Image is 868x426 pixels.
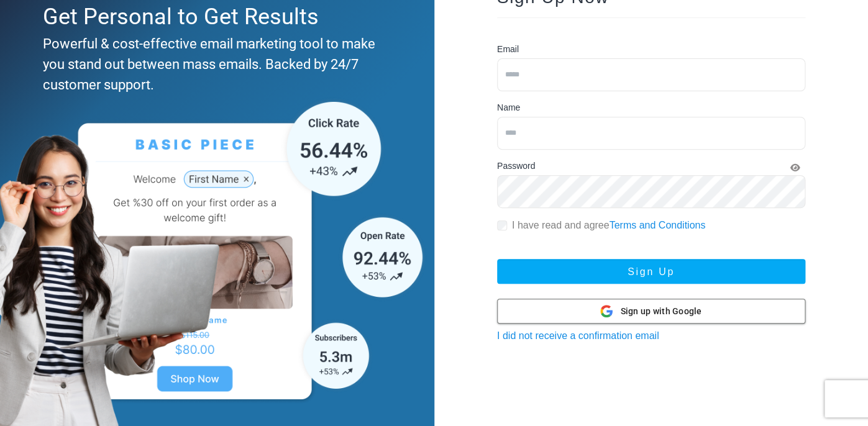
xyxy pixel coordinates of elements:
a: I did not receive a confirmation email [497,330,659,341]
button: Sign up with Google [497,299,805,324]
a: Terms and Conditions [609,220,705,230]
span: Sign up with Google [620,305,701,318]
label: Email [497,43,519,56]
div: Powerful & cost-effective email marketing tool to make you stand out between mass emails. Backed ... [43,34,385,95]
label: I have read and agree [512,218,705,233]
label: Name [497,101,520,114]
i: Show Password [790,163,800,172]
label: Password [497,160,535,173]
button: Sign Up [497,259,805,284]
